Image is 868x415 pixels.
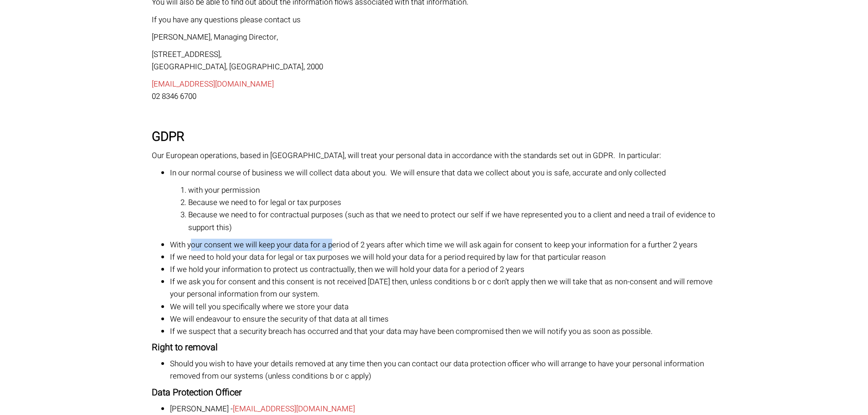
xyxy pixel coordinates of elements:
li: If we suspect that a security breach has occurred and that your data may have been compromised th... [170,325,717,338]
li: We will tell you specifically where we store your data [170,301,717,313]
li: Should you wish to have your details removed at any time then you can contact our data protection... [170,358,717,382]
p: [STREET_ADDRESS], [GEOGRAPHIC_DATA], [GEOGRAPHIC_DATA], 2000 [152,48,717,73]
li: If we need to hold your data for legal or tax purposes we will hold your data for a period requir... [170,251,717,263]
p: Our European operations, based in [GEOGRAPHIC_DATA], will treat your personal data in accordance ... [152,149,717,162]
p: If you have any questions please contact us [152,14,717,26]
p: [PERSON_NAME], Managing Director, [152,31,717,43]
a: [EMAIL_ADDRESS][DOMAIN_NAME] [233,403,355,415]
a: [EMAIL_ADDRESS][DOMAIN_NAME] [152,78,274,90]
h3: GDPR [152,130,717,144]
li: Because we need to for legal or tax purposes [188,196,717,209]
h4: Data Protection Officer [152,388,717,398]
li: Because we need to for contractual purposes (such as that we need to protect our self if we have ... [188,209,717,233]
li: We will endeavour to ensure the security of that data at all times [170,313,717,325]
li: In our normal course of business we will collect data about you. We will ensure that data we coll... [170,167,717,179]
li: If we ask you for consent and this consent is not received [DATE] then, unless conditions b or c ... [170,276,717,300]
li: [PERSON_NAME] - [170,403,717,415]
h4: Right to removal [152,343,717,353]
p: 02 8346 6700 [152,78,717,102]
li: With your consent we will keep your data for a period of 2 years after which time we will ask aga... [170,239,717,251]
li: If we hold your information to protect us contractually, then we will hold your data for a period... [170,263,717,276]
li: with your permission [188,184,717,196]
